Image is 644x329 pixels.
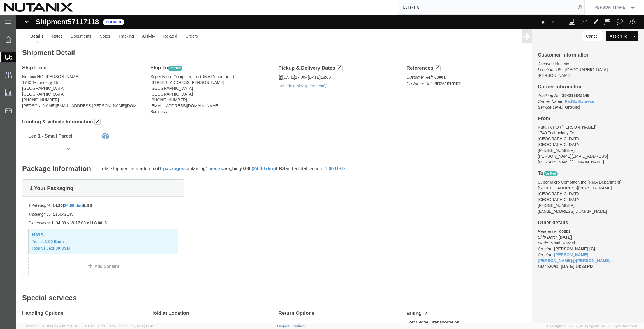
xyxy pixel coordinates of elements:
[593,4,626,10] span: Stephanie Guadron
[97,324,157,328] span: Client: 2025.21.0-f0c8481
[135,324,157,328] span: [DATE] 11:51:43
[398,0,576,14] input: Search for shipment number, reference number
[23,324,94,328] span: Server: 2025.21.0-667a72bf6fa
[593,4,636,11] button: [PERSON_NAME]
[291,324,306,328] a: Feedback
[277,324,292,328] a: Support
[16,15,644,323] iframe: FS Legacy Container
[70,324,94,328] span: [DATE] 10:54:32
[547,323,637,328] span: Copyright © [DATE]-[DATE] Agistix Inc., All Rights Reserved
[4,3,73,12] img: logo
